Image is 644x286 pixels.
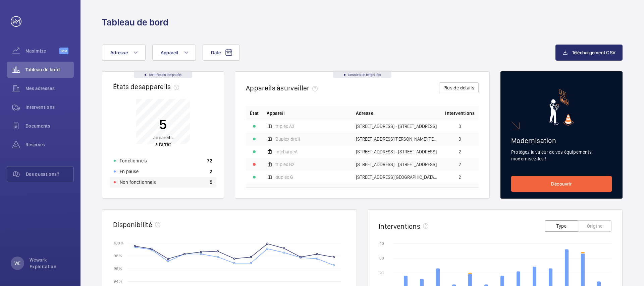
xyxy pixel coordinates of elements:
span: [STREET_ADDRESS][GEOGRAPHIC_DATA][STREET_ADDRESS] [356,175,437,180]
p: Non fonctionnels [120,179,156,186]
text: 20 [379,271,384,275]
span: [STREET_ADDRESS] - [STREET_ADDRESS] [356,162,437,167]
span: triplex B2 [275,162,294,167]
p: 2 [210,168,212,175]
text: 94 % [114,279,122,284]
span: Date [211,50,221,55]
span: mtchargeA [275,149,298,154]
h2: États des [113,82,182,91]
h1: Tableau de bord [102,16,168,28]
span: Interventions [25,104,74,111]
button: Type [545,220,578,232]
p: En pause [120,168,139,175]
button: Origine [578,220,611,232]
span: Réserves [25,141,74,148]
span: Téléchargement CSV [572,50,616,55]
a: Découvrir [511,176,612,192]
h2: Appareils à [246,84,320,92]
button: Adresse [102,45,146,61]
p: Wework Exploitation [30,257,70,270]
text: 96 % [114,266,122,271]
button: Téléchargement CSV [555,45,623,61]
h2: Modernisation [511,136,612,145]
span: Appareil [267,110,285,117]
span: Adresse [110,50,128,55]
p: Fonctionnels [120,157,147,164]
span: Beta [59,48,68,54]
span: duplex G [275,175,293,180]
img: marketing-card.svg [549,89,574,126]
button: Plus de détails [439,82,479,93]
span: [STREET_ADDRESS] - [STREET_ADDRESS] [356,149,437,154]
span: Adresse [356,110,373,117]
span: 2 [459,149,461,154]
span: Mes adresses [25,85,74,92]
button: Date [203,45,240,61]
text: 30 [379,256,384,261]
p: Protégez la valeur de vos équipements, modernisez-les ! [511,149,612,162]
span: Duplex droit [275,137,300,141]
div: Données en temps réel [333,72,391,78]
span: [STREET_ADDRESS] - [STREET_ADDRESS] [356,124,437,129]
span: Documents [25,123,74,129]
span: Maximize [25,48,59,54]
span: 3 [459,137,461,141]
span: Tableau de bord [25,66,74,73]
span: triplex A3 [275,124,294,129]
text: 100 % [114,240,124,245]
span: appareils [142,82,182,91]
p: appareils [153,134,173,148]
span: à l'arrêt [155,142,171,147]
p: État [250,110,259,117]
p: WE [14,260,20,267]
h2: Interventions [379,222,420,230]
span: Des questions? [26,171,73,177]
span: [STREET_ADDRESS][PERSON_NAME][PERSON_NAME] [356,137,437,141]
span: Interventions [445,110,475,117]
span: Appareil [161,50,178,55]
text: 98 % [114,254,122,258]
text: 40 [379,241,384,246]
p: 5 [153,116,173,133]
p: 72 [207,157,212,164]
span: 2 [459,162,461,167]
span: surveiller [280,84,320,92]
p: 5 [210,179,212,186]
span: 3 [459,124,461,129]
h2: Disponibilité [113,220,152,229]
span: 2 [459,175,461,180]
div: Données en temps réel [134,72,192,78]
button: Appareil [152,45,196,61]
